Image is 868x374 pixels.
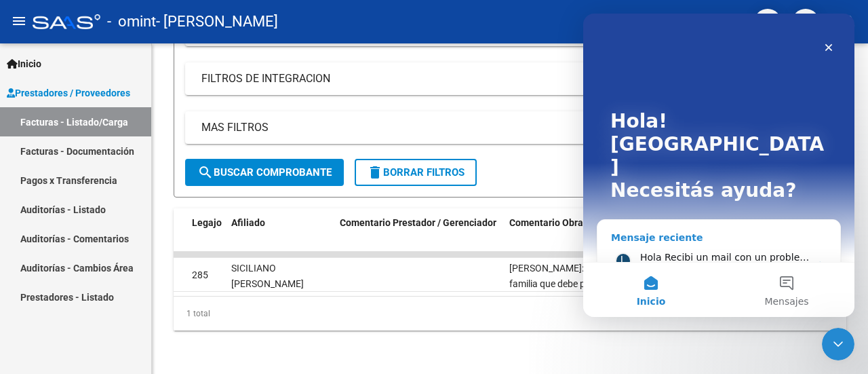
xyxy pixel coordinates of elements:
datatable-header-cell: Legajo [186,208,226,268]
span: - omint [107,7,156,37]
span: Mensajes [181,283,225,293]
datatable-header-cell: Comentario Obra Social [504,208,673,268]
iframe: Intercom live chat [583,14,854,317]
div: 285 [192,267,208,283]
mat-expansion-panel-header: FILTROS DE INTEGRACION [185,62,835,95]
iframe: Intercom live chat [822,328,854,360]
span: Buscar Comprobante [197,166,332,179]
div: 1 total [174,297,846,331]
span: Inicio [54,283,83,293]
div: Cerrar [233,22,258,46]
span: Comentario Prestador / Gerenciador [340,217,496,228]
mat-icon: search [197,164,214,181]
span: Borrar Filtros [367,166,465,179]
mat-expansion-panel-header: MAS FILTROS [185,111,835,144]
span: Comentario Obra Social [509,217,612,228]
span: - [PERSON_NAME] [156,7,278,37]
mat-icon: menu [11,13,27,29]
span: Legajo [192,217,222,228]
button: Borrar Filtros [355,159,477,186]
button: Buscar Comprobante [185,159,344,186]
span: Inicio [7,56,41,71]
datatable-header-cell: Afiliado [226,208,334,268]
mat-panel-title: MAS FILTROS [201,120,802,135]
span: [PERSON_NAME]: Informar a la familia que debe presentar al sector de discapacidad documentación p... [509,263,668,351]
button: Mensajes [136,249,271,303]
div: SICILIANO [PERSON_NAME] 23579256249 [231,261,329,307]
mat-panel-title: FILTROS DE INTEGRACION [201,71,802,86]
span: Prestadores / Proveedores [7,86,130,100]
mat-icon: delete [367,164,383,181]
span: Afiliado [231,217,265,228]
datatable-header-cell: Comentario Prestador / Gerenciador [334,208,504,268]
